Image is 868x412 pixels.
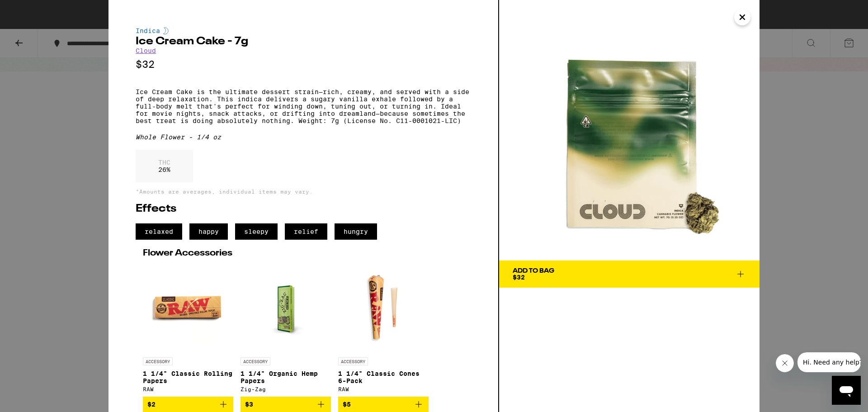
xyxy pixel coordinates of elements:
iframe: Button to launch messaging window [832,376,861,405]
img: Zig-Zag - 1 1/4" Organic Hemp Papers [241,262,331,353]
div: Indica [136,27,471,34]
div: RAW [338,386,429,392]
a: Open page for 1 1/4" Organic Hemp Papers from Zig-Zag [241,262,331,397]
p: 1 1/4" Classic Rolling Papers [143,370,233,384]
button: Close [734,9,750,25]
p: *Amounts are averages, individual items may vary. [136,189,471,194]
div: Zig-Zag [241,386,331,392]
p: ACCESSORY [241,357,270,365]
h2: Flower Accessories [143,249,464,258]
a: Cloud [136,47,156,54]
span: relief [285,223,327,240]
span: hungry [335,223,377,240]
img: indicaColor.svg [163,27,169,34]
span: $2 [147,401,156,408]
span: happy [189,223,228,240]
a: Open page for 1 1/4" Classic Cones 6-Pack from RAW [338,262,429,397]
div: Add To Bag [513,268,554,274]
img: RAW - 1 1/4" Classic Rolling Papers [143,262,233,353]
h2: Ice Cream Cake - 7g [136,36,471,47]
button: Add To Bag$32 [499,260,759,288]
p: $32 [136,59,471,70]
span: Hi. Need any help? [5,6,65,14]
p: THC [158,159,170,166]
div: Whole Flower - 1/4 oz [136,133,471,141]
p: 1 1/4" Organic Hemp Papers [241,370,331,384]
span: $5 [343,401,351,408]
button: Add to bag [241,397,331,412]
h2: Effects [136,204,471,214]
a: Open page for 1 1/4" Classic Rolling Papers from RAW [143,262,233,397]
span: sleepy [235,223,278,240]
p: ACCESSORY [338,357,368,365]
iframe: Message from company [797,352,861,372]
button: Add to bag [143,397,233,412]
p: ACCESSORY [143,357,173,365]
p: 1 1/4" Classic Cones 6-Pack [338,370,429,384]
div: RAW [143,386,233,392]
span: $3 [245,401,253,408]
img: RAW - 1 1/4" Classic Cones 6-Pack [338,262,429,353]
span: relaxed [136,223,182,240]
iframe: Close message [776,354,794,372]
p: Ice Cream Cake is the ultimate dessert strain—rich, creamy, and served with a side of deep relaxa... [136,88,471,124]
button: Add to bag [338,397,429,412]
span: $32 [513,274,525,281]
div: 26 % [136,150,193,182]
